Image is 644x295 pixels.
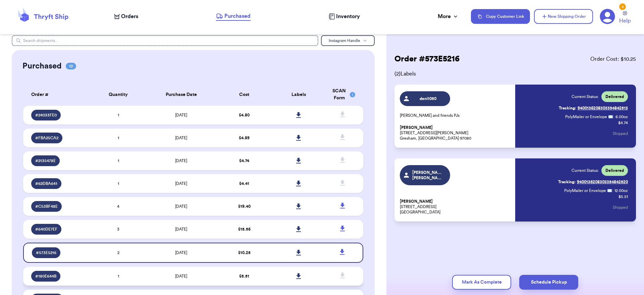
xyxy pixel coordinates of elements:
[394,70,636,78] span: ( 2 ) Labels
[23,84,91,106] th: Order #
[118,159,119,163] span: 1
[559,105,576,111] span: Tracking:
[35,204,58,209] span: # C53BF48E
[271,84,326,106] th: Labels
[329,12,360,20] a: Inventory
[118,182,119,186] span: 1
[600,9,615,24] a: 2
[618,120,628,126] p: $ 4.74
[619,3,626,10] div: 2
[118,274,119,278] span: 1
[66,63,76,69] span: 12
[321,35,375,46] button: Instagram Handle
[619,11,631,25] a: Help
[615,114,628,119] span: 6.00 oz
[117,227,119,231] span: 3
[519,275,578,290] button: Schedule Pickup
[613,200,628,215] button: Shipped
[412,170,444,181] span: [PERSON_NAME].[PERSON_NAME]
[175,204,187,208] span: [DATE]
[565,115,613,119] span: PolyMailer or Envelope ✉️
[329,39,360,43] span: Instagram Handle
[22,61,62,71] h2: Purchased
[35,158,56,163] span: # 2135478E
[534,9,593,24] button: New Shipping Order
[619,17,631,25] span: Help
[605,168,624,173] span: Delivered
[118,136,119,140] span: 1
[118,113,119,117] span: 1
[614,188,628,193] span: 12.00 oz
[400,199,511,215] p: [STREET_ADDRESS] [GEOGRAPHIC_DATA]
[217,84,271,106] th: Cost
[175,251,187,255] span: [DATE]
[400,113,511,118] p: [PERSON_NAME] and friends PJs
[35,227,57,232] span: # 640DE7EF
[400,199,433,204] span: [PERSON_NAME]
[238,227,251,231] span: $ 15.56
[175,136,187,140] span: [DATE]
[238,204,251,208] span: $ 19.40
[35,181,57,186] span: # 62DBA641
[400,125,511,141] p: [STREET_ADDRESS][PERSON_NAME] Gresham, [GEOGRAPHIC_DATA] 97080
[114,12,138,20] a: Orders
[613,114,614,119] span: :
[572,168,599,173] span: Current Status:
[558,179,576,185] span: Tracking:
[559,103,628,113] a: Tracking:9400136208303354842513
[564,189,612,193] span: PolyMailer or Envelope ✉️
[438,12,459,20] div: More
[412,96,444,101] span: deni1050
[330,88,356,102] div: SCAN Form
[175,182,187,186] span: [DATE]
[590,55,636,63] span: Order Cost: $ 10.25
[175,113,187,117] span: [DATE]
[117,251,119,255] span: 2
[471,9,530,24] button: Copy Customer Link
[239,159,249,163] span: $ 4.74
[35,135,58,141] span: # FBA25CA2
[452,275,511,290] button: Mark As Complete
[605,94,624,99] span: Delivered
[216,12,251,21] a: Purchased
[239,113,250,117] span: $ 4.80
[35,274,56,279] span: # 180E644B
[36,250,56,255] span: # 573E5216
[336,12,360,20] span: Inventory
[613,126,628,141] button: Shipped
[175,274,187,278] span: [DATE]
[239,274,249,278] span: $ 5.51
[558,177,628,187] a: Tracking:9400136208303354842520
[91,84,146,106] th: Quantity
[619,194,628,199] p: $ 5.51
[394,54,460,64] h2: Order # 573E5216
[175,159,187,163] span: [DATE]
[121,12,138,20] span: Orders
[239,136,250,140] span: $ 4.89
[12,35,319,46] input: Search shipments...
[239,182,249,186] span: $ 4.41
[146,84,217,106] th: Purchase Date
[612,188,613,193] span: :
[35,112,57,118] span: # 24033FE0
[117,204,119,208] span: 4
[400,125,433,130] span: [PERSON_NAME]
[238,251,251,255] span: $ 10.25
[175,227,187,231] span: [DATE]
[572,94,599,99] span: Current Status:
[224,12,251,20] span: Purchased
